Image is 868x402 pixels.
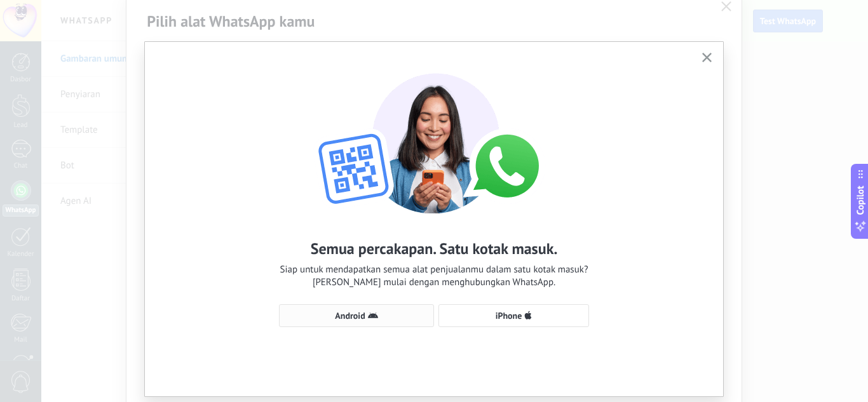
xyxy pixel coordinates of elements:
[294,61,574,213] img: wa-lite-select-device.png
[335,311,365,320] span: Android
[280,264,588,289] span: Siap untuk mendapatkan semua alat penjualanmu dalam satu kotak masuk? [PERSON_NAME] mulai dengan ...
[311,239,558,258] h2: Semua percakapan. Satu kotak masuk.
[438,304,589,327] button: iPhone
[854,185,867,215] span: Copilot
[279,304,434,327] button: Android
[496,311,522,320] span: iPhone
